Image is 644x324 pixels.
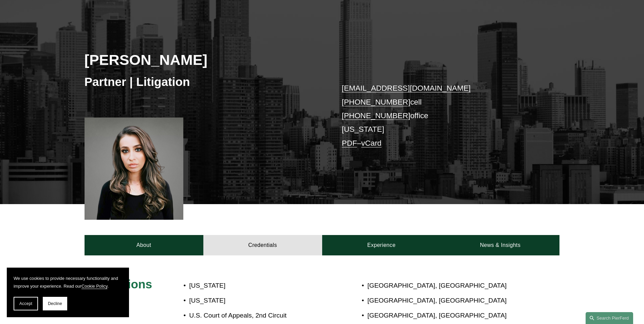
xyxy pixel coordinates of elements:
span: Accept [19,301,32,306]
a: Search this site [586,312,633,324]
p: We use cookies to provide necessary functionality and improve your experience. Read our . [14,274,122,290]
a: [EMAIL_ADDRESS][DOMAIN_NAME] [342,84,471,92]
a: Experience [322,235,441,255]
a: [PHONE_NUMBER] [342,98,410,106]
h3: Partner | Litigation [85,74,322,89]
button: Accept [14,297,38,310]
h2: [PERSON_NAME] [85,51,322,69]
p: [US_STATE] [189,295,322,307]
button: Decline [43,297,67,310]
p: [US_STATE] [189,280,322,292]
a: [PHONE_NUMBER] [342,111,410,120]
span: Decline [48,301,62,306]
section: Cookie banner [7,268,129,317]
a: vCard [361,139,382,147]
p: cell office [US_STATE] – [342,82,540,150]
a: News & Insights [441,235,559,255]
p: [GEOGRAPHIC_DATA], [GEOGRAPHIC_DATA] [367,295,520,307]
a: Cookie Policy [81,284,108,289]
a: Credentials [203,235,322,255]
p: U.S. Court of Appeals, 2nd Circuit [189,310,322,322]
a: PDF [342,139,357,147]
a: About [85,235,203,255]
p: [GEOGRAPHIC_DATA], [GEOGRAPHIC_DATA] [367,310,520,322]
p: [GEOGRAPHIC_DATA], [GEOGRAPHIC_DATA] [367,280,520,292]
